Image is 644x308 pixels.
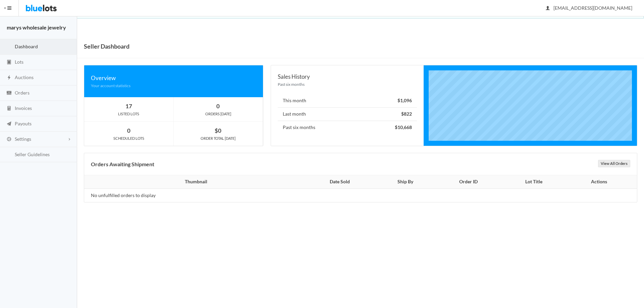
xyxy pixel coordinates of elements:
strong: $822 [401,111,412,117]
ion-icon: cash [6,90,12,97]
div: SCHEDULED LOTS [84,135,173,141]
div: ORDERS [DATE] [174,111,263,117]
strong: marys wholesale jewelry [7,24,66,30]
ion-icon: clipboard [6,59,12,66]
th: Date Sold [304,175,376,189]
li: Last month [278,107,417,121]
div: Overview [91,73,256,82]
span: Payouts [15,121,32,126]
span: Dashboard [15,44,38,49]
div: ORDER TOTAL [DATE] [174,135,263,141]
li: This month [278,94,417,108]
li: Past six months [278,121,417,134]
div: LISTED LOTS [84,111,173,117]
ion-icon: list box [6,151,12,158]
strong: 0 [216,103,220,110]
div: Sales History [278,72,417,81]
th: Thumbnail [84,175,304,189]
span: Seller Guidelines [15,151,50,157]
ion-icon: flash [6,75,12,81]
td: No unfulfilled orders to display [84,189,304,202]
ion-icon: speedometer [6,44,12,50]
a: View All Orders [598,160,630,167]
strong: $10,668 [395,124,412,130]
span: Auctions [15,74,34,80]
span: Settings [15,136,31,142]
strong: $0 [215,127,221,134]
b: Orders Awaiting Shipment [91,161,154,167]
th: Order ID [435,175,502,189]
div: Past six months [278,81,417,87]
span: Lots [15,59,23,65]
span: Orders [15,90,30,96]
h1: Seller Dashboard [84,41,129,51]
span: [EMAIL_ADDRESS][DOMAIN_NAME] [546,5,632,11]
strong: $1,096 [397,98,412,103]
ion-icon: cog [6,136,12,143]
div: Your account statistics [91,82,256,89]
ion-icon: paper plane [6,121,12,127]
th: Ship By [376,175,435,189]
ion-icon: person [544,5,551,12]
th: Lot Title [502,175,565,189]
span: Invoices [15,105,32,111]
th: Actions [565,175,637,189]
strong: 0 [127,127,130,134]
strong: 17 [125,103,132,110]
ion-icon: calculator [6,106,12,112]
